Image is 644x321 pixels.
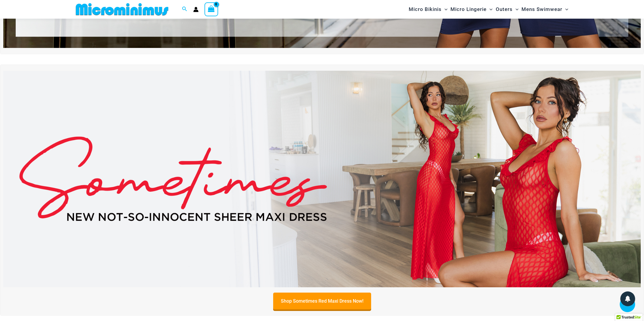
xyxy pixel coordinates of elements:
span: Menu Toggle [442,2,447,17]
span: Micro Bikinis [409,2,442,17]
img: MM SHOP LOGO FLAT [73,3,171,16]
nav: Site Navigation [406,1,571,18]
a: Account icon link [193,7,199,12]
a: Mens SwimwearMenu ToggleMenu Toggle [520,2,570,17]
span: Mens Swimwear [521,2,562,17]
a: OutersMenu ToggleMenu Toggle [494,2,520,17]
a: Search icon link [182,6,187,13]
span: Micro Lingerie [450,2,487,17]
img: Sometimes Red Maxi Dress [3,71,641,287]
span: Menu Toggle [562,2,568,17]
a: View Shopping Cart, empty [205,2,218,16]
a: Shop Sometimes Red Maxi Dress Now! [273,293,371,309]
span: Outers [496,2,513,17]
a: Micro BikinisMenu ToggleMenu Toggle [407,2,449,17]
a: Micro LingerieMenu ToggleMenu Toggle [449,2,494,17]
span: Menu Toggle [487,2,492,17]
span: Menu Toggle [513,2,519,17]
